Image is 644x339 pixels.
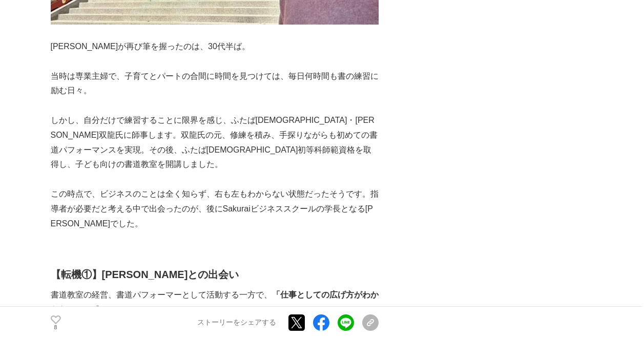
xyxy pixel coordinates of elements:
p: 当時は専業主婦で、子育てとパートの合間に時間を見つけては、毎日何時間も書の練習に励む日々。 [51,69,379,99]
p: しかし、自分だけで練習することに限界を感じ、ふたば[DEMOGRAPHIC_DATA]・[PERSON_NAME]双龍氏に師事します。双龍氏の元、修練を積み、手探りながらも初めての書道パフォーマ... [51,113,379,172]
p: この時点で、ビジネスのことは全く知らず、右も左もわからない状態だったそうです。指導者が必要だと考える中で出会ったのが、後にSakuraiビジネススクールの学長となる[PERSON_NAME]でした。 [51,187,379,231]
p: [PERSON_NAME]が再び筆を握ったのは、30代半ば。 [51,39,379,54]
h2: 【転機①】[PERSON_NAME]との出会い [51,266,379,283]
p: 書道教室の経営、書道パフォーマーとして活動する一方で、 と感じていた[PERSON_NAME]。 [51,288,379,317]
p: ストーリーをシェアする [197,319,276,328]
p: 8 [51,325,61,330]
